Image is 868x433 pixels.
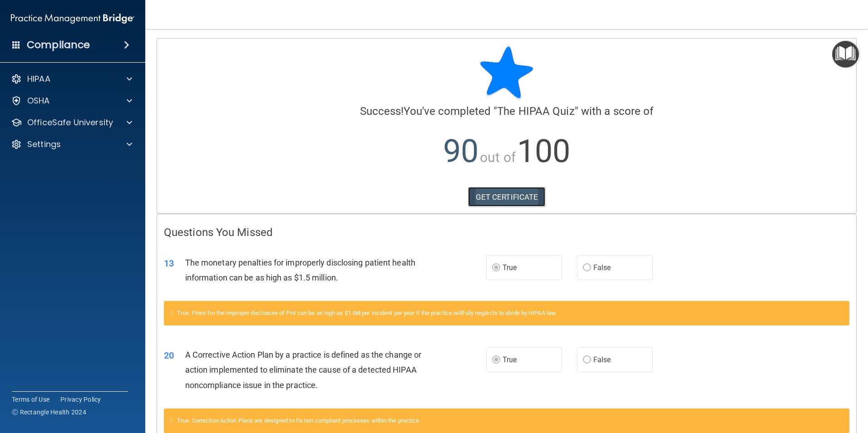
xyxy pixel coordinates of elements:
[480,149,516,165] span: out of
[11,139,132,150] a: Settings
[468,187,546,207] a: GET CERTIFICATE
[583,265,591,271] input: False
[479,45,534,100] img: blue-star-rounded.9d042014.png
[27,39,90,51] h4: Compliance
[27,139,61,150] p: Settings
[164,226,849,238] h4: Questions You Missed
[593,355,611,364] span: False
[583,357,591,364] input: False
[27,117,113,128] p: OfficeSafe University
[177,417,420,424] span: True. Correction Action Plans are designed to fix non compliant processes within the practice.
[360,105,404,118] span: Success!
[164,105,849,117] h4: You've completed " " with a score of
[11,117,132,128] a: OfficeSafe University
[503,355,517,364] span: True
[517,133,570,170] span: 100
[11,10,134,28] img: PMB logo
[12,395,49,404] a: Terms of Use
[503,263,517,272] span: True
[60,395,101,404] a: Privacy Policy
[27,95,50,106] p: OSHA
[185,350,422,389] span: A Corrective Action Plan by a practice is defined as the change or action implemented to eliminat...
[443,133,478,170] span: 90
[177,310,557,316] span: True. Fines for the improper disclosure of PHI can be as high as $1.5M per incident per year if t...
[164,258,174,269] span: 13
[12,408,86,417] span: Ⓒ Rectangle Health 2024
[492,265,500,271] input: True
[593,263,611,272] span: False
[27,74,50,84] p: HIPAA
[492,357,500,364] input: True
[11,95,132,106] a: OSHA
[832,41,859,68] button: Open Resource Center
[11,74,132,84] a: HIPAA
[185,258,415,282] span: The monetary penalties for improperly disclosing patient health information can be as high as $1....
[497,105,574,118] span: The HIPAA Quiz
[164,350,174,361] span: 20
